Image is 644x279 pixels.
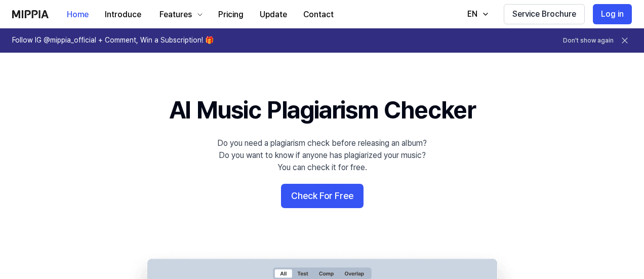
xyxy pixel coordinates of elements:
[252,5,295,25] button: Update
[457,4,496,24] button: EN
[504,4,585,24] button: Service Brochure
[281,184,364,208] button: Check For Free
[59,5,97,25] button: Home
[12,10,49,18] img: logo
[157,9,194,21] div: Features
[169,93,475,127] h1: AI Music Plagiarism Checker
[12,35,214,46] h1: Follow IG @mippia_official + Comment, Win a Subscription! 🎁
[593,4,632,24] button: Log in
[97,5,149,25] button: Introduce
[217,137,427,174] div: Do you need a plagiarism check before releasing an album? Do you want to know if anyone has plagi...
[59,1,97,28] a: Home
[252,1,295,28] a: Update
[563,36,614,45] button: Don't show again
[210,5,252,25] button: Pricing
[465,8,479,20] div: EN
[149,5,210,25] button: Features
[295,5,342,25] button: Contact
